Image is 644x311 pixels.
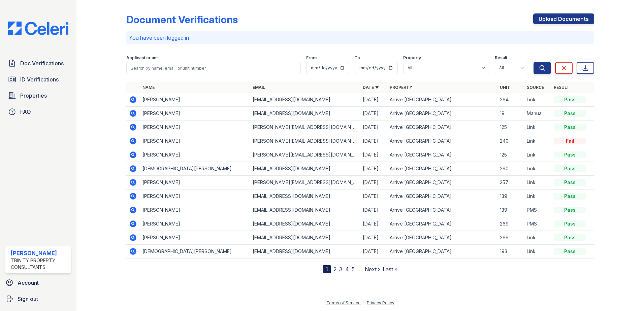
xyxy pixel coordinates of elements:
[527,85,544,90] a: Source
[140,107,250,120] td: [PERSON_NAME]
[554,234,586,241] div: Pass
[387,189,497,203] td: Arrive [GEOGRAPHIC_DATA]
[126,55,159,61] label: Applicant or unit
[5,57,71,70] a: Doc Verifications
[345,266,349,273] a: 4
[387,107,497,120] td: Arrive [GEOGRAPHIC_DATA]
[250,107,360,120] td: [EMAIL_ADDRESS][DOMAIN_NAME]
[383,266,397,273] a: Last »
[142,85,155,90] a: Name
[250,120,360,134] td: [PERSON_NAME][EMAIL_ADDRESS][DOMAIN_NAME]
[497,189,524,203] td: 139
[495,55,507,61] label: Result
[524,107,551,120] td: Manual
[357,265,362,273] span: …
[360,217,387,231] td: [DATE]
[554,248,586,255] div: Pass
[20,108,31,116] span: FAQ
[140,189,250,203] td: [PERSON_NAME]
[524,148,551,162] td: Link
[360,120,387,134] td: [DATE]
[554,96,586,103] div: Pass
[11,257,68,271] div: Trinity Property Consultants
[360,231,387,245] td: [DATE]
[250,231,360,245] td: [EMAIL_ADDRESS][DOMAIN_NAME]
[554,110,586,117] div: Pass
[497,93,524,107] td: 264
[250,134,360,148] td: [PERSON_NAME][EMAIL_ADDRESS][DOMAIN_NAME]
[352,266,355,273] a: 5
[524,217,551,231] td: PMS
[497,120,524,134] td: 125
[360,245,387,258] td: [DATE]
[554,193,586,200] div: Pass
[3,22,74,35] img: CE_Logo_Blue-a8612792a0a2168367f1c8372b55b34899dd931a85d93a1a3d3e32e68fde9ad4.png
[360,203,387,217] td: [DATE]
[250,93,360,107] td: [EMAIL_ADDRESS][DOMAIN_NAME]
[18,295,38,303] span: Sign out
[140,134,250,148] td: [PERSON_NAME]
[5,105,71,118] a: FAQ
[250,203,360,217] td: [EMAIL_ADDRESS][DOMAIN_NAME]
[554,220,586,227] div: Pass
[554,207,586,213] div: Pass
[11,249,68,257] div: [PERSON_NAME]
[360,107,387,120] td: [DATE]
[524,93,551,107] td: Link
[18,279,39,287] span: Account
[360,176,387,189] td: [DATE]
[554,165,586,172] div: Pass
[20,75,59,83] span: ID Verifications
[326,300,361,305] a: Terms of Service
[390,85,412,90] a: Property
[524,176,551,189] td: Link
[140,176,250,189] td: [PERSON_NAME]
[140,203,250,217] td: [PERSON_NAME]
[524,134,551,148] td: Link
[365,266,380,273] a: Next ›
[387,245,497,258] td: Arrive [GEOGRAPHIC_DATA]
[497,134,524,148] td: 240
[20,59,64,67] span: Doc Verifications
[140,120,250,134] td: [PERSON_NAME]
[140,162,250,176] td: [DEMOGRAPHIC_DATA][PERSON_NAME]
[126,13,238,26] div: Document Verifications
[500,85,510,90] a: Unit
[387,134,497,148] td: Arrive [GEOGRAPHIC_DATA]
[497,148,524,162] td: 125
[403,55,421,61] label: Property
[497,203,524,217] td: 139
[497,231,524,245] td: 269
[250,148,360,162] td: [PERSON_NAME][EMAIL_ADDRESS][DOMAIN_NAME]
[250,245,360,258] td: [EMAIL_ADDRESS][DOMAIN_NAME]
[497,245,524,258] td: 193
[387,93,497,107] td: Arrive [GEOGRAPHIC_DATA]
[360,189,387,203] td: [DATE]
[3,292,74,306] button: Sign out
[129,34,591,42] p: You have been logged in
[497,162,524,176] td: 290
[360,134,387,148] td: [DATE]
[524,162,551,176] td: Link
[554,138,586,144] div: Fail
[360,148,387,162] td: [DATE]
[360,93,387,107] td: [DATE]
[367,300,394,305] a: Privacy Policy
[140,93,250,107] td: [PERSON_NAME]
[250,189,360,203] td: [EMAIL_ADDRESS][DOMAIN_NAME]
[533,13,594,24] a: Upload Documents
[140,245,250,258] td: [DEMOGRAPHIC_DATA][PERSON_NAME]
[524,120,551,134] td: Link
[250,176,360,189] td: [PERSON_NAME][EMAIL_ADDRESS][DOMAIN_NAME]
[126,62,301,74] input: Search by name, email, or unit number
[387,162,497,176] td: Arrive [GEOGRAPHIC_DATA]
[363,85,379,90] a: Date ▼
[387,217,497,231] td: Arrive [GEOGRAPHIC_DATA]
[554,179,586,186] div: Pass
[524,203,551,217] td: PMS
[140,148,250,162] td: [PERSON_NAME]
[355,55,360,61] label: To
[387,148,497,162] td: Arrive [GEOGRAPHIC_DATA]
[524,231,551,245] td: Link
[387,120,497,134] td: Arrive [GEOGRAPHIC_DATA]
